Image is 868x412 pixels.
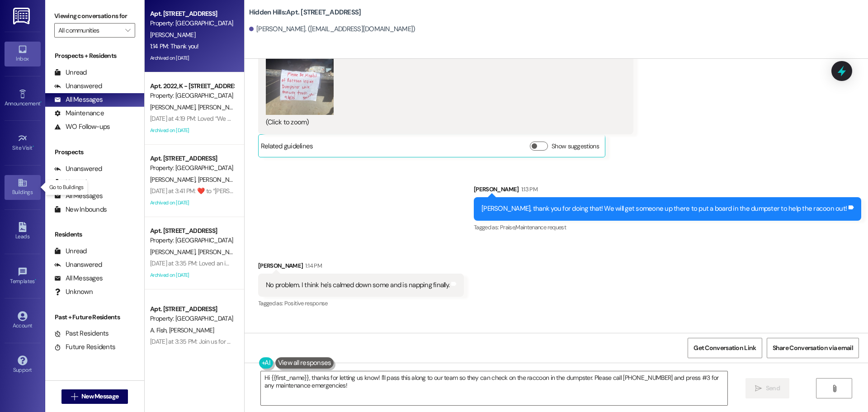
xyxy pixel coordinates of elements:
[5,175,41,199] a: Buildings
[35,277,36,283] span: •
[54,122,110,132] div: WO Follow-ups
[150,103,198,111] span: [PERSON_NAME]
[54,95,103,104] div: All Messages
[49,184,84,191] p: Go to Buildings
[150,42,199,50] div: 1:14 PM: Thank you!
[13,8,32,24] img: ResiDesk Logo
[150,114,312,123] div: [DATE] at 4:19 PM: Loved “We all should go, I definitely want to”
[249,8,361,17] b: Hidden Hills: Apt. [STREET_ADDRESS]
[474,221,861,234] div: Tagged as:
[198,248,243,256] span: [PERSON_NAME]
[5,131,41,155] a: Site Visit •
[54,9,135,23] label: Viewing conversations for
[54,342,115,352] div: Future Residents
[258,261,464,274] div: [PERSON_NAME]
[54,81,102,91] div: Unanswered
[149,270,235,281] div: Archived on [DATE]
[58,23,121,38] input: All communities
[54,274,103,283] div: All Messages
[71,393,78,400] i: 
[284,299,328,307] span: Positive response
[755,385,762,392] i: 
[45,313,144,322] div: Past + Future Residents
[40,99,42,105] span: •
[5,353,41,377] a: Support
[150,314,234,323] div: Property: [GEOGRAPHIC_DATA]
[150,226,234,236] div: Apt. [STREET_ADDRESS]
[54,246,87,256] div: Unread
[266,118,619,127] div: (Click to zoom)
[773,343,853,353] span: Share Conversation via email
[149,197,235,208] div: Archived on [DATE]
[766,384,780,393] span: Send
[150,154,234,163] div: Apt. [STREET_ADDRESS]
[150,31,195,39] span: [PERSON_NAME]
[688,338,762,358] button: Get Conversation Link
[552,142,599,151] label: Show suggestions
[45,147,144,157] div: Prospects
[54,205,107,214] div: New Inbounds
[150,163,234,173] div: Property: [GEOGRAPHIC_DATA]
[150,187,361,195] div: [DATE] at 3:41 PM: ​❤️​ to “ [PERSON_NAME] ([GEOGRAPHIC_DATA]): The first one! ”
[61,389,128,404] button: New Message
[519,185,538,194] div: 1:13 PM
[150,175,198,184] span: [PERSON_NAME]
[303,261,321,270] div: 1:14 PM
[266,280,449,290] div: No problem. I think he's calmed down some and is napping finally.
[150,91,234,100] div: Property: [GEOGRAPHIC_DATA]
[54,260,102,270] div: Unanswered
[5,308,41,333] a: Account
[54,109,104,118] div: Maintenance
[150,304,234,314] div: Apt. [STREET_ADDRESS]
[54,178,87,187] div: Unread
[169,326,214,334] span: [PERSON_NAME]
[45,230,144,239] div: Residents
[474,185,861,197] div: [PERSON_NAME]
[45,51,144,61] div: Prospects + Residents
[5,219,41,244] a: Leads
[150,259,241,267] div: [DATE] at 3:35 PM: Loved an image
[767,338,859,358] button: Share Conversation via email
[515,223,566,231] span: Maintenance request
[150,81,234,91] div: Apt. 2022, K - [STREET_ADDRESS]
[54,287,93,297] div: Unknown
[149,125,235,136] div: Archived on [DATE]
[33,143,34,150] span: •
[149,52,235,64] div: Archived on [DATE]
[54,68,87,77] div: Unread
[125,27,130,34] i: 
[54,164,102,174] div: Unanswered
[198,175,243,184] span: [PERSON_NAME]
[249,24,415,34] div: [PERSON_NAME]. ([EMAIL_ADDRESS][DOMAIN_NAME])
[258,297,464,310] div: Tagged as:
[5,264,41,289] a: Templates •
[5,42,41,66] a: Inbox
[54,191,103,201] div: All Messages
[481,204,847,213] div: [PERSON_NAME], thank you for doing that! We will get someone up there to put a board in the dumps...
[150,236,234,245] div: Property: [GEOGRAPHIC_DATA]
[150,9,234,19] div: Apt. [STREET_ADDRESS]
[500,223,515,231] span: Praise ,
[693,343,756,353] span: Get Conversation Link
[198,103,245,111] span: [PERSON_NAME]
[150,19,234,28] div: Property: [GEOGRAPHIC_DATA]
[54,329,109,338] div: Past Residents
[150,248,198,256] span: [PERSON_NAME]
[266,24,334,115] button: Zoom image
[261,142,313,155] div: Related guidelines
[150,326,169,334] span: A. Fish
[745,378,789,398] button: Send
[831,385,838,392] i: 
[261,371,727,405] textarea: Hi {{first_name}}, thanks for letting us know! I'll pass this along to our team so they can check...
[81,392,118,401] span: New Message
